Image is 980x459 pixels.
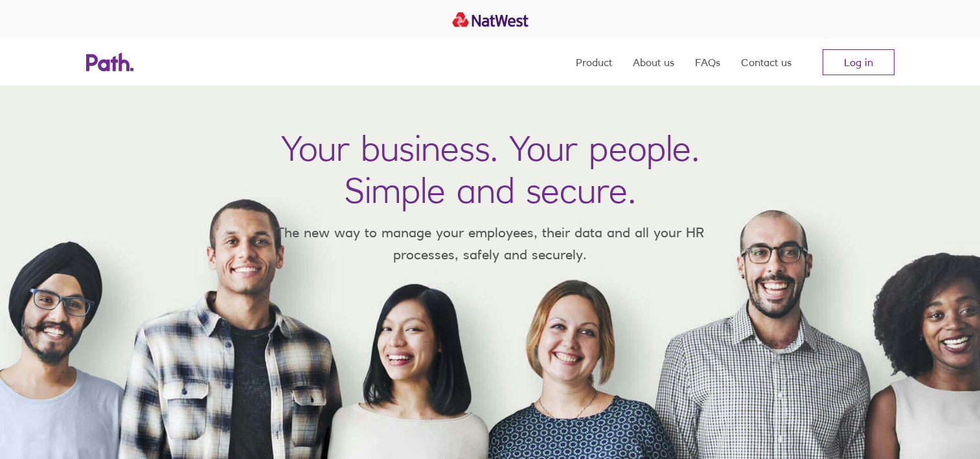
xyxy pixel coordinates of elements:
[257,222,724,265] p: The new way to manage your employees, their data and all your HR processes, safely and securely.
[576,39,612,86] a: Product
[823,49,895,75] a: Log in
[633,39,674,86] a: About us
[281,127,700,211] h1: Your business. Your people. Simple and secure.
[695,39,720,86] a: FAQs
[741,39,792,86] a: Contact us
